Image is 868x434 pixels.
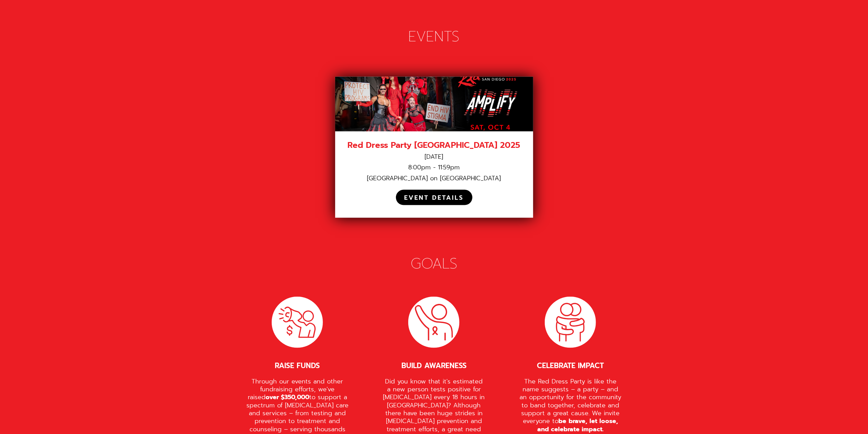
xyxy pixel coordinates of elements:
[558,417,566,426] strong: be
[335,77,533,218] a: Red Dress Party [GEOGRAPHIC_DATA] 2025[DATE]8:00pm - 11:59pm[GEOGRAPHIC_DATA] on [GEOGRAPHIC_DATA...
[404,194,464,202] div: EVENT DETAILS
[223,27,646,46] div: EVENTS
[344,174,525,182] div: [GEOGRAPHIC_DATA] on [GEOGRAPHIC_DATA]
[383,362,485,371] div: BUILD AWARENESS
[266,393,309,402] strong: over $350,000
[545,297,596,348] img: Together
[519,378,622,434] div: The Red Dress Party is like the name suggests – a party – and an opportunity for the community to...
[344,140,525,151] div: Red Dress Party [GEOGRAPHIC_DATA] 2025
[519,362,622,371] div: CELEBRATE IMPACT
[344,153,525,161] div: [DATE]
[537,417,618,434] strong: brave, let loose, and celebrate impact.
[223,254,646,273] div: GOALS
[408,297,459,348] img: Transfer
[246,362,349,371] div: RAISE FUNDS
[344,164,525,171] div: 8:00pm - 11:59pm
